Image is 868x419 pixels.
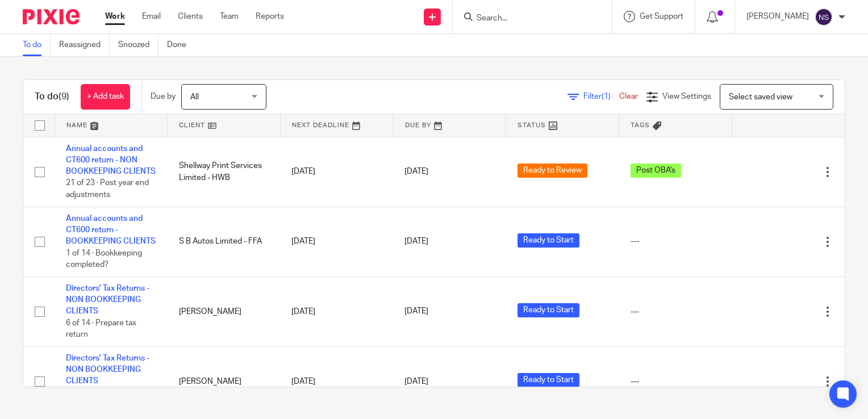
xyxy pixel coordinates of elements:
[640,12,683,20] span: Get Support
[280,207,393,276] td: [DATE]
[167,34,195,56] a: Done
[729,93,792,101] span: Select saved view
[518,233,579,248] span: Ready to Start
[66,179,149,199] span: 21 of 23 · Post year end adjustments
[583,93,619,100] span: Filter
[631,122,650,128] span: Tags
[518,303,579,317] span: Ready to Start
[631,306,721,317] div: ---
[168,346,281,416] td: [PERSON_NAME]
[59,34,110,56] a: Reassigned
[23,9,80,24] img: Pixie
[280,276,393,346] td: [DATE]
[631,236,721,247] div: ---
[518,164,587,178] span: Ready to Review
[168,137,281,207] td: Shellway Print Services Limited - HWB
[168,276,281,346] td: [PERSON_NAME]
[151,91,176,102] p: Due by
[190,93,199,101] span: All
[66,319,136,339] span: 6 of 14 · Prepare tax return
[178,11,203,22] a: Clients
[23,34,51,56] a: To do
[404,167,428,175] span: [DATE]
[35,91,69,103] h1: To do
[66,354,149,386] a: Directors' Tax Returns - NON BOOKKEEPING CLIENTS
[815,8,833,26] img: svg%3E
[66,284,149,316] a: Directors' Tax Returns - NON BOOKKEEPING CLIENTS
[631,164,681,178] span: Post OBA's
[256,11,284,22] a: Reports
[602,93,611,100] span: (1)
[142,11,161,22] a: Email
[662,93,711,100] span: View Settings
[404,378,428,386] span: [DATE]
[746,11,809,22] p: [PERSON_NAME]
[220,11,239,22] a: Team
[619,93,638,100] a: Clear
[518,373,579,387] span: Ready to Start
[81,84,130,110] a: + Add task
[631,376,721,387] div: ---
[475,14,578,24] input: Search
[168,207,281,276] td: S B Autos Limited - FFA
[66,215,156,246] a: Annual accounts and CT600 return - BOOKKEEPING CLIENTS
[118,34,158,56] a: Snoozed
[280,137,393,207] td: [DATE]
[66,145,156,176] a: Annual accounts and CT600 return - NON BOOKKEEPING CLIENTS
[66,249,142,269] span: 1 of 14 · Bookkeeping completed?
[105,11,125,22] a: Work
[280,346,393,416] td: [DATE]
[404,308,428,316] span: [DATE]
[404,238,428,246] span: [DATE]
[59,92,69,101] span: (9)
